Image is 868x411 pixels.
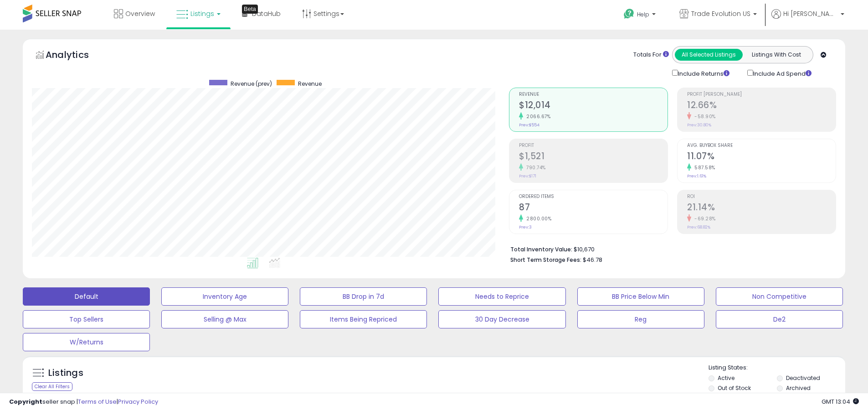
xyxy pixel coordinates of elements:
[709,364,845,372] p: Listing States:
[742,49,810,61] button: Listings With Cost
[786,374,820,382] label: Deactivated
[718,374,734,382] label: Active
[190,9,214,18] span: Listings
[523,164,546,171] small: 790.74%
[519,224,532,230] small: Prev: 3
[161,310,288,328] button: Selling @ Max
[23,310,150,328] button: Top Sellers
[691,164,715,171] small: 587.58%
[23,287,150,306] button: Default
[46,48,107,63] h5: Analytics
[716,310,843,328] button: De2
[771,9,844,30] a: Hi [PERSON_NAME]
[510,256,581,264] b: Short Term Storage Fees:
[633,51,669,59] div: Totals For
[687,173,706,179] small: Prev: 1.61%
[687,202,836,214] h2: 21.14%
[519,122,539,128] small: Prev: $554
[675,49,743,61] button: All Selected Listings
[691,215,716,222] small: -69.28%
[523,113,550,120] small: 2066.67%
[583,255,602,264] span: $46.78
[161,287,288,306] button: Inventory Age
[783,9,838,18] span: Hi [PERSON_NAME]
[438,310,565,328] button: 30 Day Decrease
[519,92,668,97] span: Revenue
[687,224,710,230] small: Prev: 68.82%
[118,397,158,406] a: Privacy Policy
[687,100,836,112] h2: 12.66%
[32,382,72,391] div: Clear All Filters
[740,68,826,78] div: Include Ad Spend
[577,310,704,328] button: Reg
[716,287,843,306] button: Non Competitive
[691,113,716,120] small: -58.90%
[687,122,711,128] small: Prev: 30.80%
[822,397,859,406] span: 2025-09-16 13:04 GMT
[687,143,836,148] span: Avg. Buybox Share
[519,194,668,199] span: Ordered Items
[523,215,551,222] small: 2800.00%
[718,384,751,392] label: Out of Stock
[665,68,740,78] div: Include Returns
[510,243,829,254] li: $10,670
[300,287,427,306] button: BB Drop in 7d
[23,333,150,351] button: W/Returns
[9,398,158,406] div: seller snap | |
[519,143,668,148] span: Profit
[242,5,258,14] div: Tooltip anchor
[691,9,750,18] span: Trade Evolution US
[577,287,704,306] button: BB Price Below Min
[687,194,836,199] span: ROI
[48,367,83,380] h5: Listings
[438,287,565,306] button: Needs to Reprice
[252,9,281,18] span: DataHub
[519,202,668,214] h2: 87
[231,80,272,88] span: Revenue (prev)
[519,151,668,163] h2: $1,521
[623,8,635,20] i: Get Help
[510,245,572,253] b: Total Inventory Value:
[786,384,811,392] label: Archived
[298,80,322,88] span: Revenue
[519,100,668,112] h2: $12,014
[519,173,536,179] small: Prev: $171
[687,151,836,163] h2: 11.07%
[637,10,649,18] span: Help
[616,1,665,30] a: Help
[9,397,42,406] strong: Copyright
[300,310,427,328] button: Items Being Repriced
[78,397,117,406] a: Terms of Use
[125,9,155,18] span: Overview
[687,92,836,97] span: Profit [PERSON_NAME]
